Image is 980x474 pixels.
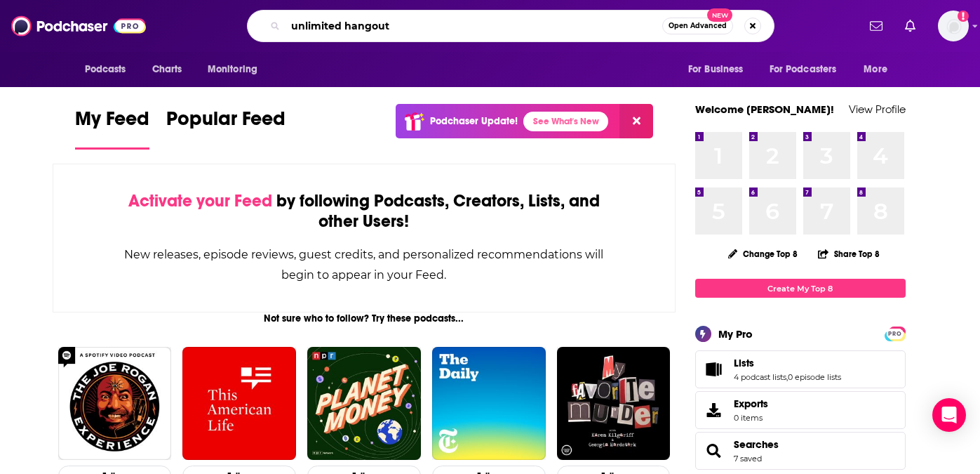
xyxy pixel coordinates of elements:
img: My Favorite Murder with Karen Kilgariff and Georgia Hardstark [557,347,671,461]
img: User Profile [938,11,969,41]
span: Popular Feed [166,107,286,139]
span: Monitoring [208,60,257,79]
p: Podchaser Update! [430,115,518,127]
div: Open Intercom Messenger [932,398,966,432]
button: open menu [760,56,857,83]
div: My Pro [718,327,753,341]
button: Share Top 8 [817,240,880,268]
span: PRO [887,329,904,339]
span: Lists [695,350,906,388]
a: Show notifications dropdown [864,14,888,38]
span: Logged in as teisenbe [938,11,969,41]
button: Change Top 8 [720,245,807,263]
a: PRO [887,328,904,338]
a: 0 episode lists [788,372,841,382]
a: Welcome [PERSON_NAME]! [695,103,834,116]
div: Search podcasts, credits, & more... [247,10,774,42]
span: , [786,372,788,382]
a: My Feed [75,107,149,150]
span: Exports [700,400,728,420]
a: Popular Feed [166,107,286,150]
button: Open AdvancedNew [662,18,733,34]
a: Create My Top 8 [695,279,906,298]
a: Searches [700,441,728,461]
div: Not sure who to follow? Try these podcasts... [53,312,676,324]
span: Exports [734,397,768,410]
button: open menu [678,56,761,83]
a: Searches [734,438,779,451]
span: Podcasts [85,60,126,79]
img: The Daily [432,347,546,461]
span: More [864,60,887,79]
a: Show notifications dropdown [899,14,921,38]
span: For Business [688,60,744,79]
button: Show profile menu [938,11,969,41]
span: New [707,8,732,22]
a: View Profile [849,103,906,116]
div: New releases, episode reviews, guest credits, and personalized recommendations will begin to appe... [123,244,605,285]
span: For Podcasters [770,60,837,79]
span: Searches [695,432,906,470]
a: Charts [143,56,191,83]
span: Lists [734,357,754,369]
button: open menu [854,56,905,83]
button: open menu [75,56,145,83]
span: Activate your Feed [128,190,272,211]
a: Lists [734,357,841,369]
span: Open Advanced [669,22,727,29]
img: Podchaser - Follow, Share and Rate Podcasts [11,13,146,39]
span: My Feed [75,107,149,139]
img: This American Life [182,347,296,461]
svg: Add a profile image [958,11,969,22]
a: Exports [695,391,906,429]
a: See What's New [523,112,608,131]
input: Search podcasts, credits, & more... [286,15,662,37]
img: Planet Money [307,347,421,461]
span: Charts [152,60,182,79]
span: 0 items [734,413,768,423]
img: The Joe Rogan Experience [58,347,172,461]
a: 4 podcast lists [734,372,786,382]
button: open menu [198,56,276,83]
a: Lists [700,360,728,379]
a: 7 saved [734,454,762,463]
div: by following Podcasts, Creators, Lists, and other Users! [123,191,605,232]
